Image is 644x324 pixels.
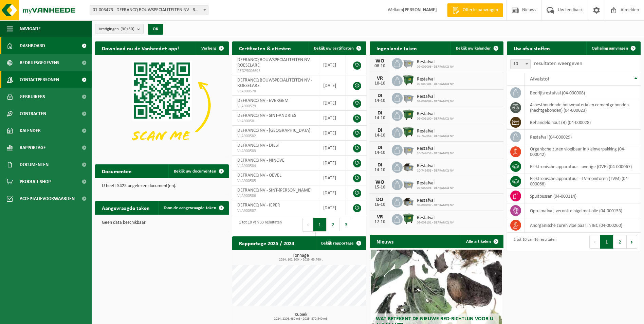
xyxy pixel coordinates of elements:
[373,185,387,190] div: 15-10
[318,55,346,75] td: [DATE]
[525,144,641,159] td: organische zuren vloeibaar in kleinverpakking (04-000042)
[373,58,387,64] div: WO
[373,162,387,168] div: DI
[121,27,134,31] count: (30/30)
[417,65,454,69] span: 02-009096 - DEFRANCQ NV
[373,76,387,81] div: VR
[370,41,424,55] h2: Ingeplande taken
[237,208,313,214] span: VLA900587
[318,111,346,126] td: [DATE]
[196,41,228,55] button: Verberg
[447,3,503,17] a: Offerte aanvragen
[456,46,491,51] span: Bekijk uw kalender
[373,81,387,86] div: 10-10
[316,231,326,245] button: Next
[417,59,454,65] span: Restafval
[403,144,414,155] img: WB-2500-GAL-GY-01
[99,24,134,34] span: Vestigingen
[417,111,454,117] span: Restafval
[95,201,157,214] h2: Aangevraagde taken
[302,218,313,231] button: Previous
[232,236,301,250] h2: Rapportage 2025 / 2024
[373,64,387,69] div: 08-10
[627,235,637,249] button: Next
[237,89,313,94] span: VLA900578
[417,100,454,104] span: 02-009099 - DEFRANCQ NV
[318,185,346,200] td: [DATE]
[373,110,387,116] div: DI
[373,98,387,103] div: 14-10
[511,59,530,69] span: 10
[90,5,208,15] span: 01-003473 - DEFRANCQ BOUWSPECIALITEITEN NV - ROESELARE
[403,57,414,69] img: WB-2500-GAL-GY-01
[148,24,163,35] button: OK
[417,129,454,134] span: Restafval
[174,169,216,174] span: Bekijk uw documenten
[318,126,346,141] td: [DATE]
[237,188,312,193] span: DEFRANCQ NV - SINT-[PERSON_NAME]
[403,74,414,86] img: WB-1100-HPE-GN-01
[201,46,216,51] span: Verberg
[417,117,454,121] span: 02-009100 - DEFRANCQ NV
[600,235,613,249] button: 1
[237,104,313,109] span: VLA900579
[586,41,640,55] a: Ophaling aanvragen
[417,94,454,100] span: Restafval
[417,163,454,169] span: Restafval
[237,98,289,103] span: DEFRANCQ NV - EVERGEM
[403,178,414,190] img: WB-2500-GAL-GY-01
[20,71,59,88] span: Contactpersonen
[417,169,454,173] span: 10-742658 - DEFRANCQ NV
[592,46,628,51] span: Ophaling aanvragen
[340,218,353,231] button: 3
[525,203,641,218] td: opruimafval, verontreinigd met olie (04-000153)
[525,115,641,130] td: behandeld hout (B) (04-000028)
[95,164,139,178] h2: Documenten
[461,7,500,14] span: Offerte aanvragen
[237,143,280,148] span: DEFRANCQ NV - DIEST
[510,59,531,69] span: 10
[525,130,641,144] td: restafval (04-000029)
[373,133,387,138] div: 14-10
[95,41,186,55] h2: Download nu de Vanheede+ app!
[168,164,228,178] a: Bekijk uw documenten
[236,258,366,262] span: 2024: 102,200 t - 2025: 63,760 t
[102,220,222,225] p: Geen data beschikbaar.
[450,41,503,55] a: Bekijk uw kalender
[327,218,340,231] button: 2
[613,235,627,249] button: 2
[417,151,454,156] span: 10-742658 - DEFRANCQ NV
[373,214,387,220] div: VR
[318,200,346,215] td: [DATE]
[589,235,600,249] button: Previous
[370,235,400,248] h2: Nieuws
[20,20,41,37] span: Navigatie
[95,24,144,34] button: Vestigingen(30/30)
[525,189,641,203] td: spuitbussen (04-000114)
[237,158,284,163] span: DEFRANCQ NV - NINOVE
[403,213,414,224] img: WB-1100-HPE-GN-01
[318,141,346,156] td: [DATE]
[510,234,556,249] div: 1 tot 10 van 16 resultaten
[237,57,312,68] span: DEFRANCQ BOUWSPECIALITEITEN NV - ROESELARE
[20,139,46,156] span: Rapportage
[417,146,454,151] span: Restafval
[417,134,454,138] span: 10-742658 - DEFRANCQ NV
[164,206,216,210] span: Toon de aangevraagde taken
[525,100,641,115] td: asbesthoudende bouwmaterialen cementgebonden (hechtgebonden) (04-000023)
[232,41,298,55] h2: Certificaten & attesten
[20,37,45,54] span: Dashboard
[417,198,454,203] span: Restafval
[20,156,49,173] span: Documenten
[237,133,313,139] span: VLA900582
[525,174,641,189] td: elektronische apparatuur - TV-monitoren (TVM) (04-000068)
[403,161,414,173] img: WB-5000-GAL-GY-01
[417,215,454,221] span: Restafval
[373,93,387,98] div: DI
[318,96,346,111] td: [DATE]
[525,86,641,100] td: bedrijfsrestafval (04-000008)
[20,122,41,139] span: Kalender
[237,68,313,74] span: RED25006695
[403,196,414,207] img: WB-5000-GAL-GY-01
[309,41,366,55] a: Bekijk uw certificaten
